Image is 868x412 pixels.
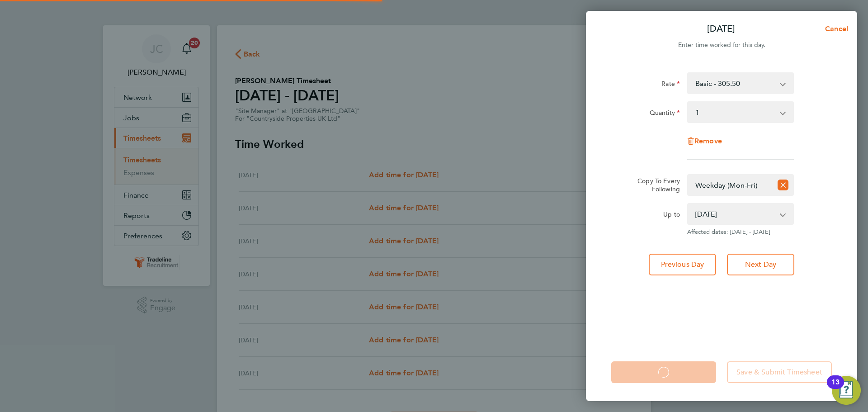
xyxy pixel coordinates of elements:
[694,137,722,145] span: Remove
[832,376,861,405] button: Open Resource Center, 13 new notifications
[687,228,794,236] span: Affected dates: [DATE] - [DATE]
[745,260,776,269] span: Next Day
[687,137,722,145] button: Remove
[649,254,716,275] button: Previous Day
[630,177,680,193] label: Copy To Every Following
[831,382,840,394] div: 13
[727,254,794,275] button: Next Day
[661,80,680,90] label: Rate
[822,24,848,33] span: Cancel
[778,175,788,195] button: Reset selection
[707,23,735,35] p: [DATE]
[586,40,857,51] div: Enter time worked for this day.
[811,20,857,38] button: Cancel
[661,260,704,269] span: Previous Day
[663,210,680,221] label: Up to
[650,109,680,119] label: Quantity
